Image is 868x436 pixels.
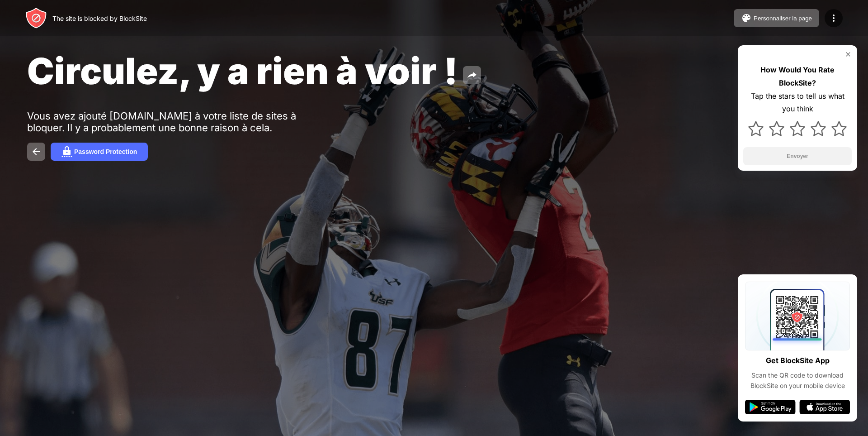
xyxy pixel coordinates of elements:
div: Scan the QR code to download BlockSite on your mobile device [745,370,850,391]
img: qrcode.svg [745,282,850,350]
div: Personnaliser la page [754,15,812,22]
img: menu-icon.svg [828,13,839,24]
img: header-logo.svg [25,7,47,29]
button: Personnaliser la page [734,9,819,27]
img: star.svg [769,121,784,136]
span: Circulez, y a rien à voir ! [27,49,458,93]
div: How Would You Rate BlockSite? [743,63,852,90]
iframe: Banner [27,322,241,426]
div: Tap the stars to tell us what you think [743,90,852,116]
img: password.svg [61,146,72,157]
img: google-play.svg [745,400,796,414]
img: star.svg [811,121,826,136]
button: Password Protection [51,143,148,161]
img: pallet.svg [741,13,752,24]
div: The site is blocked by BlockSite [52,14,147,22]
img: rate-us-close.svg [844,51,852,58]
img: star.svg [790,121,805,136]
div: Vous avez ajouté [DOMAIN_NAME] à votre liste de sites à bloquer. Il y a probablement une bonne ra... [27,110,307,134]
img: back.svg [31,146,42,157]
img: star.svg [831,121,847,136]
div: Get BlockSite App [766,354,830,367]
button: Envoyer [743,147,852,165]
img: star.svg [748,121,764,136]
img: share.svg [467,70,477,81]
img: app-store.svg [799,400,850,414]
div: Password Protection [74,148,137,155]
